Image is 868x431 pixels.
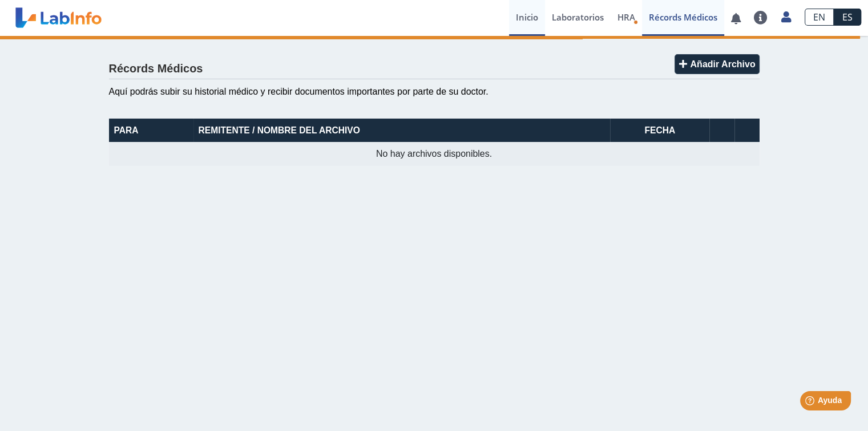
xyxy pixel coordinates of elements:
th: Fecha [610,119,709,142]
a: EN [805,9,834,26]
iframe: Help widget launcher [766,387,855,418]
th: Remitente / Nombre del Archivo [193,119,611,142]
span: Añadir Archivo [690,59,755,69]
span: HRA [617,11,635,23]
button: Añadir Archivo [675,54,759,74]
a: ES [834,9,861,26]
h4: Récords Médicos [109,62,203,76]
span: No hay archivos disponibles. [376,149,492,158]
span: Aquí podrás subir su historial médico y recibir documentos importantes por parte de su doctor. [109,87,488,96]
th: Para [109,119,193,142]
